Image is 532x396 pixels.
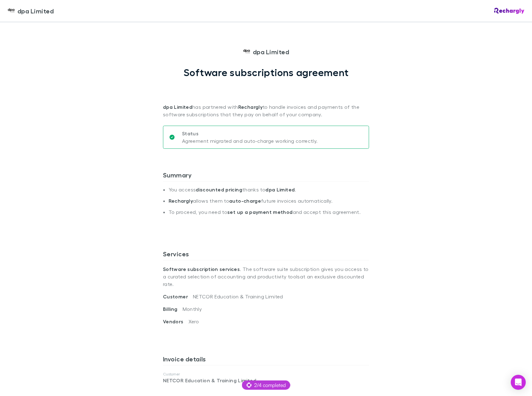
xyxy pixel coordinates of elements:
[196,186,242,193] strong: discounted pricing
[163,250,369,260] h3: Services
[511,375,526,390] div: Open Intercom Messenger
[169,186,369,198] li: You access thanks to .
[163,318,189,325] span: Vendors
[163,306,183,312] span: Billing
[163,372,369,377] p: Customer
[163,171,369,181] h3: Summary
[163,260,369,293] p: . The software suite subscription gives you access to a curated selection of accounting and produ...
[163,104,192,110] strong: dpa Limited
[169,198,369,209] li: allows them to future invoices automatically.
[163,293,193,300] span: Customer
[238,104,263,110] strong: Rechargly
[227,209,293,215] strong: set up a payment method
[163,266,240,272] strong: Software subscription services
[243,48,250,56] img: dpa Limited's Logo
[182,130,318,137] p: Status
[163,355,369,365] h3: Invoice details
[265,186,295,193] strong: dpa Limited
[189,318,199,324] span: Xero
[182,137,318,145] p: Agreement migrated and auto-charge working correctly.
[183,306,202,312] span: Monthly
[253,47,289,56] span: dpa Limited
[163,377,369,384] p: NETCOR Education & Training Limited
[7,7,15,15] img: dpa Limited's Logo
[494,8,525,14] img: Rechargly Logo
[193,293,283,299] span: NETCOR Education & Training Limited
[163,78,369,118] p: has partnered with to handle invoices and payments of the software subscriptions that they pay on...
[169,198,193,204] strong: Rechargly
[169,209,369,220] li: To proceed, you need to and accept this agreement.
[229,198,261,204] strong: auto-charge
[184,66,349,78] h1: Software subscriptions agreement
[17,6,54,16] span: dpa Limited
